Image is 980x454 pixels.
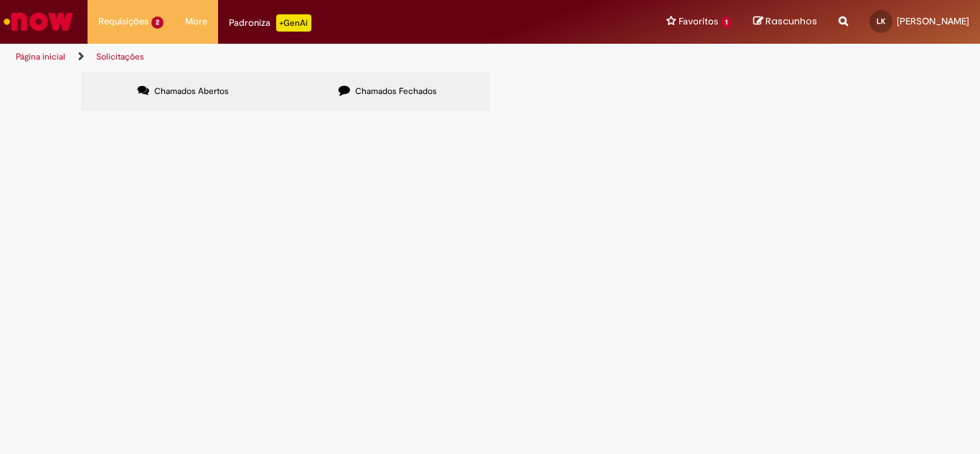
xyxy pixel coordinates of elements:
[765,14,817,28] span: Rascunhos
[753,15,817,29] a: Rascunhos
[721,16,732,29] span: 1
[96,51,144,62] a: Solicitações
[897,15,969,27] span: [PERSON_NAME]
[16,51,65,62] a: Página inicial
[1,7,75,36] img: ServiceNow
[154,85,229,97] span: Chamados Abertos
[355,85,437,97] span: Chamados Fechados
[679,14,718,29] span: Favoritos
[11,44,643,70] ul: Trilhas de página
[151,16,164,29] span: 2
[877,16,885,26] span: LK
[185,14,207,29] span: More
[276,14,311,32] p: +GenAi
[98,14,149,29] span: Requisições
[229,14,311,32] div: Padroniza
